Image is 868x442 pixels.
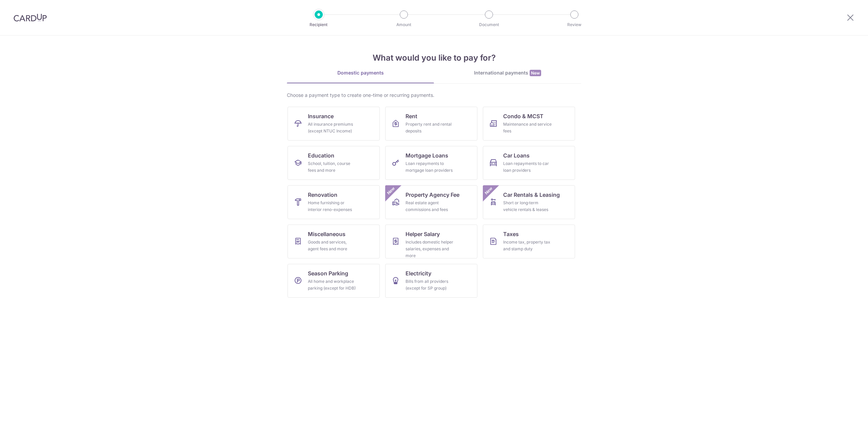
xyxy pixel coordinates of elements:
a: ElectricityBills from all providers (except for SP group) [385,264,477,298]
p: Amount [379,21,429,28]
a: Mortgage LoansLoan repayments to mortgage loan providers [385,146,477,180]
span: Car Loans [503,151,530,160]
span: Insurance [308,112,334,120]
a: Season ParkingAll home and workplace parking (except for HDB) [288,264,380,298]
span: Education [308,151,334,160]
div: International payments [434,69,581,77]
span: New [483,185,494,196]
a: Helper SalaryIncludes domestic helper salaries, expenses and more [385,225,477,258]
div: School, tuition, course fees and more [308,160,357,174]
span: Electricity [406,269,431,277]
div: Includes domestic helper salaries, expenses and more [406,239,454,259]
span: Rent [406,112,417,120]
div: Maintenance and service fees [503,121,552,134]
a: Car LoansLoan repayments to car loan providers [483,146,575,180]
a: TaxesIncome tax, property tax and stamp duty [483,225,575,258]
div: Domestic payments [287,69,434,76]
a: InsuranceAll insurance premiums (except NTUC Income) [288,107,380,141]
div: Home furnishing or interior reno-expenses [308,199,357,213]
a: Property Agency FeeReal estate agent commissions and feesNew [385,185,477,219]
iframe: Opens a widget where you can find more information [825,422,861,439]
img: CardUp [14,14,47,22]
div: Real estate agent commissions and fees [406,199,454,213]
span: Renovation [308,191,337,199]
h4: What would you like to pay for? [287,52,581,64]
p: Document [464,21,514,28]
div: Loan repayments to car loan providers [503,160,552,174]
span: Helper Salary [406,230,440,238]
a: MiscellaneousGoods and services, agent fees and more [288,225,380,258]
div: Income tax, property tax and stamp duty [503,239,552,252]
div: Goods and services, agent fees and more [308,239,357,252]
span: Miscellaneous [308,230,346,238]
span: Condo & MCST [503,112,544,120]
div: Loan repayments to mortgage loan providers [406,160,454,174]
p: Recipient [294,21,344,28]
a: RenovationHome furnishing or interior reno-expenses [288,185,380,219]
a: EducationSchool, tuition, course fees and more [288,146,380,180]
div: Bills from all providers (except for SP group) [406,278,454,292]
div: Property rent and rental deposits [406,121,454,134]
div: All home and workplace parking (except for HDB) [308,278,357,292]
a: Car Rentals & LeasingShort or long‑term vehicle rentals & leasesNew [483,185,575,219]
span: Season Parking [308,269,348,277]
span: Mortgage Loans [406,151,448,160]
a: RentProperty rent and rental deposits [385,107,477,141]
div: Short or long‑term vehicle rentals & leases [503,199,552,213]
span: Taxes [503,230,519,238]
span: New [530,70,541,76]
div: Choose a payment type to create one-time or recurring payments. [287,92,581,99]
p: Review [549,21,599,28]
a: Condo & MCSTMaintenance and service fees [483,107,575,141]
span: New [386,185,397,196]
span: Car Rentals & Leasing [503,191,560,199]
span: Property Agency Fee [406,191,459,199]
div: All insurance premiums (except NTUC Income) [308,121,357,134]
